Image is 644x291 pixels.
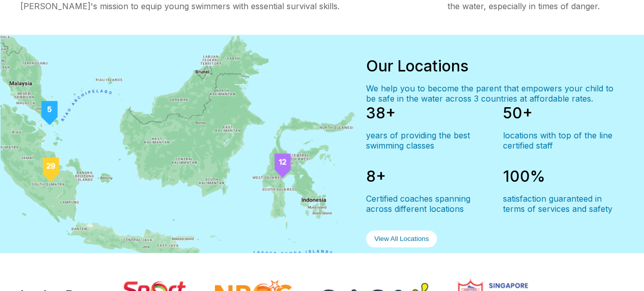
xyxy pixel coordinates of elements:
[503,104,624,122] div: 50+
[366,193,487,214] div: Certified coaches spanning across different locations
[503,193,624,214] div: satisfaction guaranteed in terms of services and safety
[366,230,437,247] button: View All Locations
[366,57,624,75] div: Our Locations
[366,167,487,185] div: 8+
[503,130,624,151] div: locations with top of the line certified staff
[366,83,624,104] div: We help you to become the parent that empowers your child to be safe in the water across 3 countr...
[503,167,624,185] div: 100%
[366,104,487,122] div: 38+
[366,130,487,151] div: years of providing the best swimming classes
